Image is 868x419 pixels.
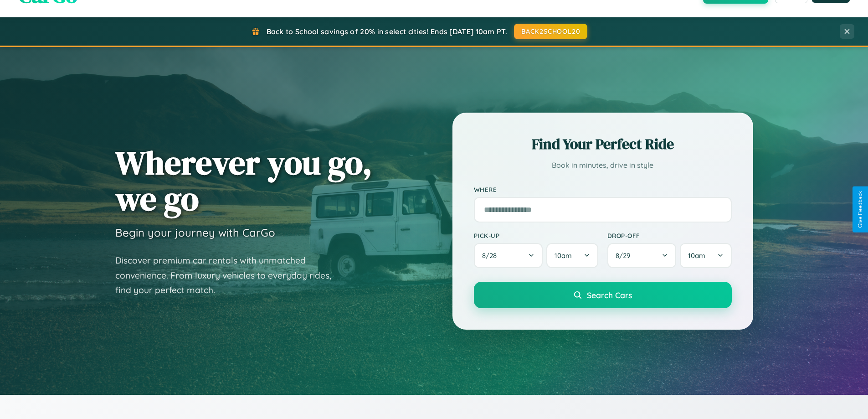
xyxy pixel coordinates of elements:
button: 10am [546,243,598,268]
button: BACK2SCHOOL20 [514,24,587,39]
span: Search Cars [587,290,632,300]
span: 10am [688,251,705,260]
label: Pick-up [474,232,598,239]
h1: Wherever you go, we go [115,145,372,217]
h2: Find Your Perfect Ride [474,134,732,154]
span: Back to School savings of 20% in select cities! Ends [DATE] 10am PT. [267,27,507,36]
label: Drop-off [607,232,732,239]
button: 8/29 [607,243,677,268]
span: 10am [555,251,572,260]
button: Search Cars [474,282,732,308]
h3: Begin your journey with CarGo [115,226,275,239]
label: Where [474,186,732,193]
span: 8 / 28 [482,251,501,260]
div: Give Feedback [857,191,863,228]
p: Book in minutes, drive in style [474,159,732,172]
p: Discover premium car rentals with unmatched convenience. From luxury vehicles to everyday rides, ... [115,253,343,298]
span: 8 / 29 [616,251,635,260]
button: 10am [680,243,731,268]
button: 8/28 [474,243,543,268]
